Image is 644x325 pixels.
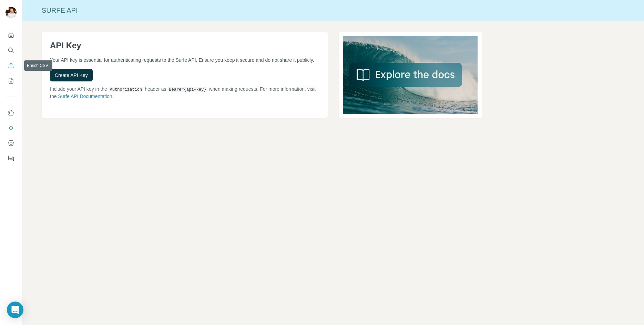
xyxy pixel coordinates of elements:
button: My lists [6,75,17,87]
code: Bearer {api-key} [167,87,207,92]
div: Surfe API [22,6,644,15]
p: Include your API key in the header as when making requests. For more information, visit the . [50,86,319,100]
a: Surfe API Documentation [58,93,112,99]
span: Create API Key [55,72,88,79]
button: Search [6,44,17,57]
div: Open Intercom Messenger [7,302,23,318]
button: Enrich CSV [6,59,17,72]
code: Authorization [109,87,144,92]
h1: API Key [50,40,319,51]
p: Your API key is essential for authenticating requests to the Surfe API. Ensure you keep it secure... [50,57,319,63]
button: Dashboard [6,137,17,149]
button: Create API Key [50,69,93,81]
button: Quick start [6,29,17,41]
button: Use Surfe API [6,122,17,134]
img: Avatar [6,7,17,18]
button: Use Surfe on LinkedIn [6,107,17,119]
button: Feedback [6,152,17,165]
